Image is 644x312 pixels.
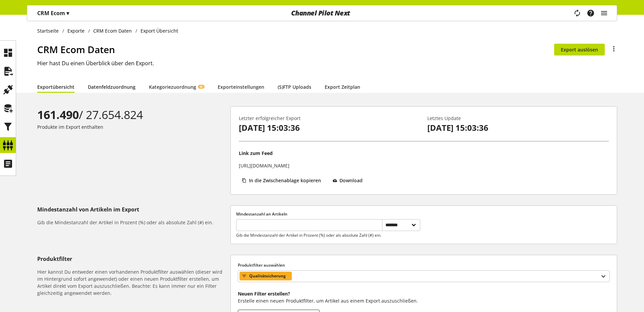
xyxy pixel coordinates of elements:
[330,174,369,189] a: Download
[37,219,228,226] h6: Gib die Mindestanzahl der Artikel in Prozent (%) oder als absolute Zahl (#) ein.
[37,27,59,34] span: Startseite
[325,83,360,90] a: Export Zeitplan
[27,5,617,21] nav: main navigation
[66,9,69,17] span: ▾
[37,83,74,90] a: Exportübersicht
[239,115,420,122] p: Letzter erfolgreicher Export
[37,268,228,297] h6: Hier kannst Du entweder einen vorhandenen Produktfilter auswählen (dieser wird im Hintergrund sof...
[339,177,363,184] span: Download
[554,44,605,55] button: Export auslösen
[238,297,610,304] p: Erstelle einen neuen Produktfilter, um Artikel aus einem Export auszuschließen.
[200,85,203,89] span: KI
[249,177,321,184] span: In die Zwischenablage kopieren
[427,122,609,134] p: [DATE] 15:03:36
[37,255,228,263] h5: Produktfilter
[218,83,264,90] a: Exporteinstellungen
[238,290,290,297] b: Neuen Filter erstellen?
[249,272,286,280] span: Qualitätsicherung
[427,115,609,122] p: Letztes Update
[236,211,420,217] label: Mindestanzahl an Artikeln
[330,174,369,186] button: Download
[37,106,228,123] div: / 27.654.824
[239,150,273,157] p: Link zum Feed
[37,107,79,122] b: 161.490
[88,83,136,90] a: Datenfeldzuordnung
[238,262,610,268] label: Produktfilter auswählen
[239,162,289,169] p: [URL][DOMAIN_NAME]
[278,83,311,90] a: (S)FTP Uploads
[64,27,88,34] a: Exporte
[239,122,420,134] p: [DATE] 15:03:36
[37,27,62,34] a: Startseite
[37,123,228,130] p: Produkte im Export enthalten
[37,205,228,213] h5: Mindestanzahl von Artikeln im Export
[67,27,85,34] span: Exporte
[561,46,598,53] span: Export auslösen
[149,83,204,90] a: KategoriezuordnungKI
[37,59,617,67] h2: Hier hast Du einen Überblick über den Export.
[37,42,554,56] h1: CRM Ecom Daten
[236,232,382,238] p: Gib die Mindestanzahl der Artikel in Prozent (%) oder als absolute Zahl (#) ein.
[37,9,69,17] p: CRM Ecom
[239,174,327,186] button: In die Zwischenablage kopieren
